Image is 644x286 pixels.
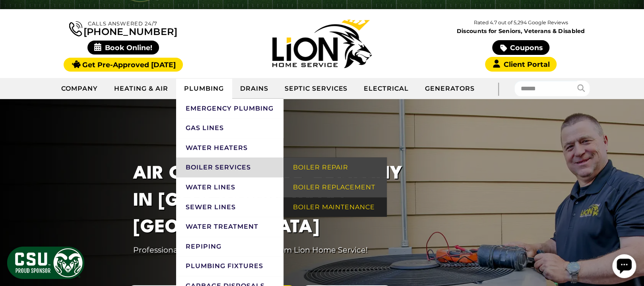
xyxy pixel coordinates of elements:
[356,79,417,99] a: Electrical
[423,28,619,34] span: Discounts for Seniors, Veterans & Disabled
[176,177,283,197] a: Water Lines
[176,138,283,158] a: Water Heaters
[417,79,483,99] a: Generators
[64,58,182,72] a: Get Pre-Approved [DATE]
[53,79,106,99] a: Company
[133,244,423,256] p: Professional cooling system services from Lion Home Service!
[232,79,277,99] a: Drains
[176,256,283,276] a: Plumbing Fixtures
[421,18,620,27] p: Rated 4.7 out of 5,294 Google Reviews
[277,79,356,99] a: Septic Services
[6,245,85,280] img: CSU Sponsor Badge
[87,41,159,54] span: Book Online!
[272,19,372,68] img: Lion Home Service
[283,197,387,217] a: Boiler Maintenance
[176,197,283,217] a: Sewer Lines
[69,19,177,37] a: [PHONE_NUMBER]
[283,158,387,177] a: Boiler Repair
[176,158,283,177] a: Boiler Services
[482,78,514,99] div: |
[176,118,283,138] a: Gas Lines
[283,177,387,197] a: Boiler Replacement
[133,161,423,241] h1: Air Conditioning Company In [GEOGRAPHIC_DATA], [GEOGRAPHIC_DATA]
[176,79,232,99] a: Plumbing
[3,3,27,27] div: Open chat widget
[176,99,283,119] a: Emergency Plumbing
[106,79,176,99] a: Heating & Air
[492,40,549,55] a: Coupons
[176,237,283,257] a: Repiping
[485,57,557,72] a: Client Portal
[176,217,283,237] a: Water Treatment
